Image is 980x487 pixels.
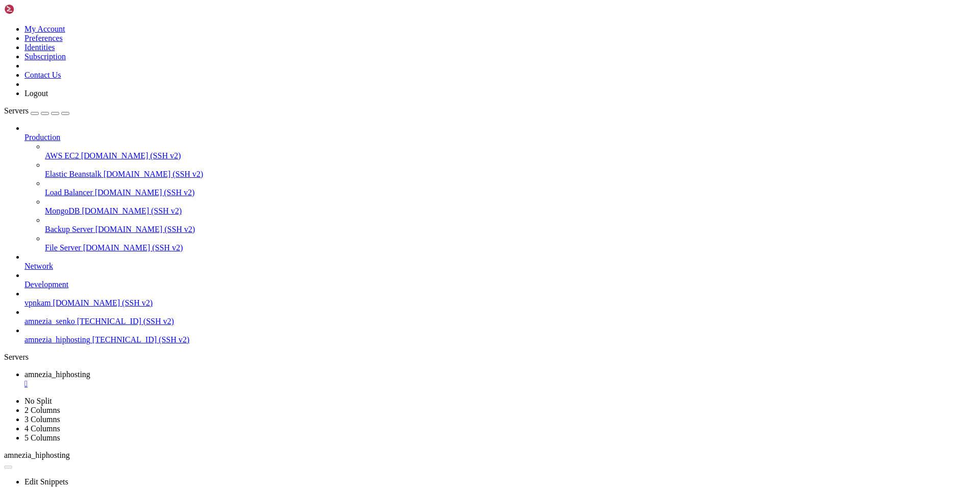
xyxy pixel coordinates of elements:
span: [DOMAIN_NAME] (SSH v2) [53,298,153,307]
span: [DOMAIN_NAME] (SSH v2) [95,188,195,197]
span: [TECHNICAL_ID] (SSH v2) [92,335,189,344]
span: [DOMAIN_NAME] (SSH v2) [95,225,195,234]
a: 4 Columns [24,424,60,433]
a: 5 Columns [24,433,60,442]
li: amnezia_senko [TECHNICAL_ID] (SSH v2) [24,308,976,326]
a: vpnkam [DOMAIN_NAME] (SSH v2) [24,298,976,308]
a: Contact Us [24,71,61,79]
a: MongoDB [DOMAIN_NAME] (SSH v2) [45,206,976,216]
span: [DOMAIN_NAME] (SSH v2) [81,151,181,160]
span: Backup Server [45,225,93,234]
span: amnezia_hiphosting [24,335,90,344]
span: Servers [4,106,29,115]
a: Development [24,280,976,289]
a: amnezia_hiphosting [24,370,976,388]
span: Load Balancer [45,188,93,197]
a: Edit Snippets [24,477,68,486]
a: amnezia_hiphosting [TECHNICAL_ID] (SSH v2) [24,335,976,344]
div: Servers [4,353,976,362]
span: Development [24,280,68,289]
a: Elastic Beanstalk [DOMAIN_NAME] (SSH v2) [45,170,976,179]
span: [DOMAIN_NAME] (SSH v2) [83,243,183,252]
li: AWS EC2 [DOMAIN_NAME] (SSH v2) [45,142,976,160]
li: Development [24,271,976,289]
span: amnezia_hiphosting [24,370,90,379]
a: Network [24,262,976,271]
span: [DOMAIN_NAME] (SSH v2) [82,206,182,215]
li: vpnkam [DOMAIN_NAME] (SSH v2) [24,289,976,308]
span: [DOMAIN_NAME] (SSH v2) [104,170,204,178]
a: Backup Server [DOMAIN_NAME] (SSH v2) [45,225,976,234]
span: AWS EC2 [45,151,79,160]
a: Logout [24,89,48,98]
a: 3 Columns [24,415,60,424]
a: My Account [24,25,65,33]
span: Network [24,262,53,270]
a: No Split [24,397,52,405]
span: amnezia_senko [24,317,75,326]
li: File Server [DOMAIN_NAME] (SSH v2) [45,234,976,252]
a: 2 Columns [24,406,60,414]
li: Production [24,124,976,252]
li: Network [24,252,976,271]
li: Load Balancer [DOMAIN_NAME] (SSH v2) [45,179,976,197]
li: MongoDB [DOMAIN_NAME] (SSH v2) [45,197,976,216]
a: Servers [4,106,69,115]
a: AWS EC2 [DOMAIN_NAME] (SSH v2) [45,151,976,160]
span: Production [24,133,60,142]
li: Backup Server [DOMAIN_NAME] (SSH v2) [45,216,976,234]
span: Elastic Beanstalk [45,170,102,178]
span: File Server [45,243,81,252]
span: amnezia_hiphosting [4,451,70,459]
a: amnezia_senko [TECHNICAL_ID] (SSH v2) [24,317,976,326]
span: MongoDB [45,206,80,215]
a: Preferences [24,34,63,42]
li: amnezia_hiphosting [TECHNICAL_ID] (SSH v2) [24,326,976,344]
a: Identities [24,43,55,52]
img: Shellngn [4,4,63,14]
a: Production [24,133,976,142]
span: [TECHNICAL_ID] (SSH v2) [77,317,174,326]
a: Subscription [24,52,66,61]
li: Elastic Beanstalk [DOMAIN_NAME] (SSH v2) [45,160,976,179]
a: Load Balancer [DOMAIN_NAME] (SSH v2) [45,188,976,197]
a:  [24,379,976,388]
span: vpnkam [24,298,51,307]
a: File Server [DOMAIN_NAME] (SSH v2) [45,243,976,252]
